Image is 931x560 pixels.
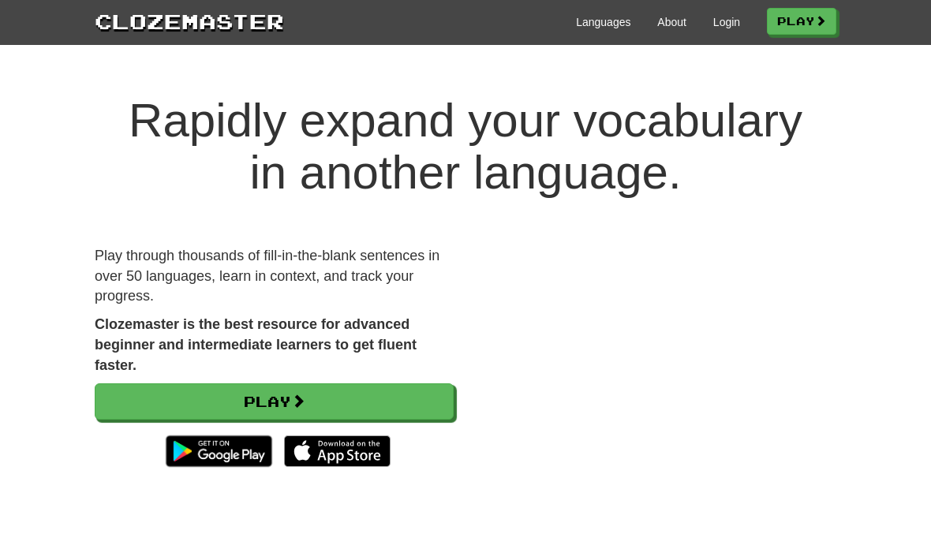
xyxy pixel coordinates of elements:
[95,246,454,307] p: Play through thousands of fill-in-the-blank sentences in over 50 languages, learn in context, and...
[576,14,630,30] a: Languages
[657,14,686,30] a: About
[713,14,740,30] a: Login
[284,435,391,467] img: Download_on_the_App_Store_Badge_US-UK_135x40-25178aeef6eb6b83b96f5f2d004eda3bffbb37122de64afbaef7...
[95,6,284,35] a: Clozemaster
[158,427,280,475] img: Get it on Google Play
[95,316,417,372] strong: Clozemaster is the best resource for advanced beginner and intermediate learners to get fluent fa...
[767,8,836,35] a: Play
[95,383,454,420] a: Play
